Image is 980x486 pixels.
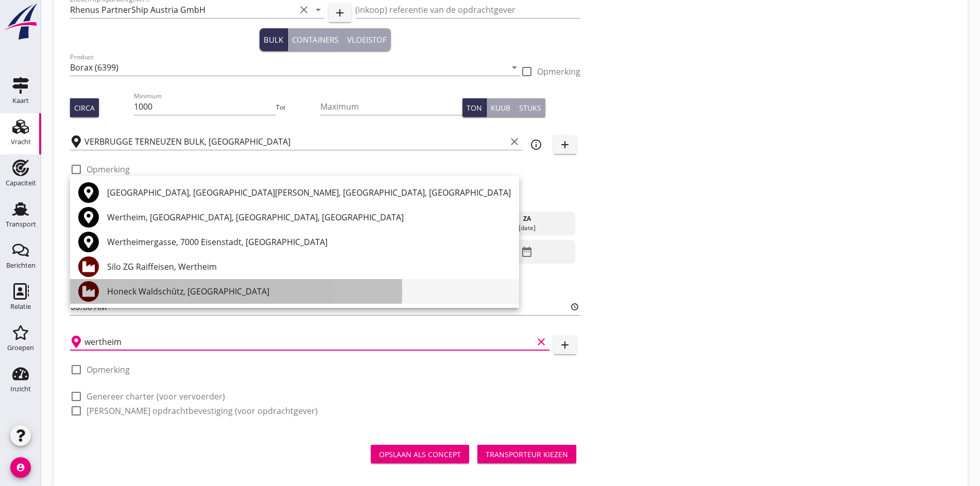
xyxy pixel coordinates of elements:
div: Kaart [12,97,29,104]
input: Maximum [320,98,462,115]
button: Opslaan als concept [371,445,469,463]
i: clear [535,336,547,348]
button: Vloeistof [343,28,391,51]
div: Vloeistof [347,34,387,46]
div: Inzicht [10,386,31,392]
input: Losplaats [84,334,533,350]
button: Circa [70,98,99,117]
div: Stuks [519,102,541,113]
div: [DATE] [481,223,573,233]
i: date_range [521,242,533,261]
div: Groepen [7,344,34,351]
input: Zoeken op opdrachtgever... [70,2,296,18]
div: Opslaan als concept [379,449,461,460]
button: Bulk [260,28,288,51]
label: [PERSON_NAME] opdrachtbevestiging (voor opdrachtgever) [87,406,318,416]
input: Laadplaats [84,133,506,150]
div: Wertheimergasse, 7000 Eisenstadt, [GEOGRAPHIC_DATA] [107,236,511,248]
div: Wertheim, [GEOGRAPHIC_DATA], [GEOGRAPHIC_DATA], [GEOGRAPHIC_DATA] [107,211,511,223]
div: Containers [292,34,338,46]
label: Genereer charter (voor vervoerder) [87,391,225,402]
div: Kuub [491,102,510,113]
div: Vracht [11,138,31,145]
div: Berichten [6,262,36,269]
label: Opmerking [87,164,130,175]
div: Ton [467,102,482,113]
i: account_circle [10,457,31,478]
div: Honeck Waldschütz, [GEOGRAPHIC_DATA] [107,285,511,298]
div: Relatie [10,303,31,310]
div: Transporteur kiezen [486,449,568,460]
button: Transporteur kiezen [477,445,576,463]
div: za [481,214,573,223]
i: arrow_drop_down [508,61,521,74]
input: Product [70,59,506,76]
label: Opmerking [537,66,580,77]
button: Stuks [515,98,545,117]
i: arrow_drop_down [312,4,324,16]
button: Containers [288,28,343,51]
img: logo-small.a267ee39.svg [2,3,39,41]
div: Circa [74,102,95,113]
div: Capaciteit [6,180,36,186]
div: [GEOGRAPHIC_DATA], [GEOGRAPHIC_DATA][PERSON_NAME], [GEOGRAPHIC_DATA], [GEOGRAPHIC_DATA] [107,186,511,199]
button: Kuub [487,98,515,117]
i: add [559,138,571,151]
div: Tot [276,103,320,112]
button: Ton [462,98,487,117]
label: Opmerking [87,364,130,375]
i: add [559,339,571,351]
div: Transport [6,221,36,228]
div: Bulk [264,34,283,46]
input: Minimum [134,98,276,115]
div: Silo ZG Raiffeisen, Wertheim [107,261,511,273]
i: add [334,7,346,19]
i: clear [508,135,521,148]
i: info_outline [530,138,542,151]
i: clear [298,4,310,16]
input: (inkoop) referentie van de opdrachtgever [355,2,581,18]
